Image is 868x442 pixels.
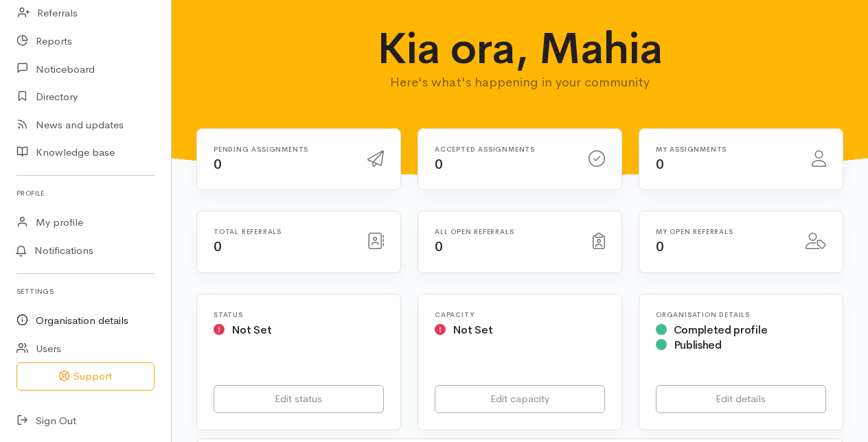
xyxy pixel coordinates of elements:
[214,238,222,255] span: 0
[674,338,722,352] span: Published
[656,311,826,318] h6: Organisation Details
[656,146,795,153] h6: My assignments
[214,228,351,235] h6: Total referrals
[435,146,572,153] h6: Accepted assignments
[231,323,272,337] span: Not Set
[435,228,576,235] h6: All open referrals
[656,238,664,255] span: 0
[453,323,493,337] span: Not Set
[214,146,351,153] h6: Pending assignments
[214,156,222,173] span: 0
[656,385,826,413] a: Edit details
[656,228,789,235] h6: My open referrals
[16,282,155,301] h6: Settings
[674,323,768,337] span: Completed profile
[656,156,664,173] span: 0
[435,238,443,255] span: 0
[435,156,443,173] span: 0
[435,311,605,318] h6: Capacity
[363,25,678,73] h1: Kia ora, Mahia
[214,311,384,318] h6: Status
[363,73,678,92] p: Here's what's happening in your community
[214,385,384,413] a: Edit status
[16,184,155,202] h6: Profile
[16,362,155,391] button: Support
[435,385,605,413] a: Edit capacity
